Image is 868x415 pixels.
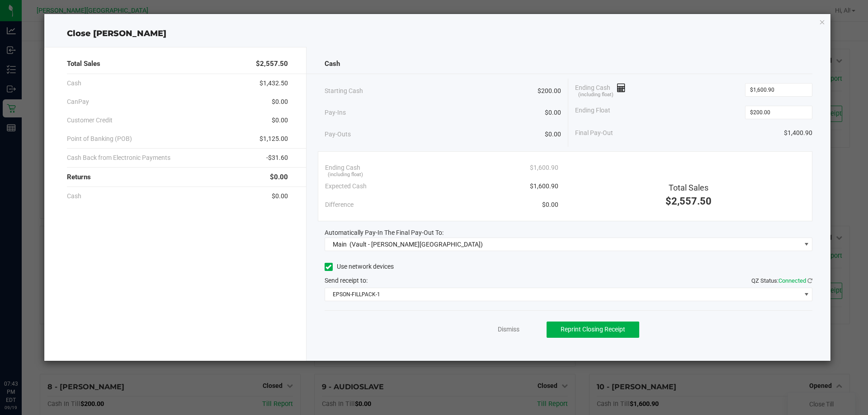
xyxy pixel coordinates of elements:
button: Reprint Closing Receipt [547,322,639,338]
span: Difference [325,200,354,210]
span: (Vault - [PERSON_NAME][GEOGRAPHIC_DATA]) [349,241,483,248]
span: $0.00 [272,191,288,201]
span: Total Sales [67,59,100,69]
span: $0.00 [545,130,561,139]
span: (including float) [578,91,613,99]
span: $1,600.90 [530,163,558,173]
span: Ending Cash [325,163,360,173]
span: $1,432.50 [259,79,288,88]
span: Cash [67,191,81,201]
span: $0.00 [272,116,288,125]
span: $0.00 [272,97,288,107]
div: Close [PERSON_NAME] [44,28,831,40]
span: Cash Back from Electronic Payments [67,153,170,163]
span: $1,600.90 [530,182,558,191]
span: $2,557.50 [665,196,712,207]
span: CanPay [67,97,89,107]
span: Expected Cash [325,182,367,191]
span: Ending Float [575,106,610,119]
div: Returns [67,168,288,187]
label: Use network devices [325,262,394,271]
span: $1,125.00 [259,134,288,144]
span: -$31.60 [266,153,288,163]
span: Starting Cash [325,86,363,96]
span: $2,557.50 [256,59,288,69]
span: Send receipt to: [325,277,368,284]
span: Cash [67,79,81,88]
span: Cash [325,59,340,69]
span: Pay-Ins [325,108,346,117]
span: Customer Credit [67,116,113,125]
span: Connected [778,277,806,284]
span: Pay-Outs [325,130,351,139]
span: (including float) [328,171,363,179]
span: $0.00 [270,172,288,182]
iframe: Resource center [9,343,36,370]
span: Reprint Closing Receipt [561,326,625,333]
span: Point of Banking (POB) [67,134,132,144]
span: $1,400.90 [784,128,812,138]
span: QZ Status: [751,277,812,284]
span: Final Pay-Out [575,128,613,138]
span: EPSON-FILLPACK-1 [325,288,801,301]
span: Total Sales [669,183,708,192]
span: Automatically Pay-In The Final Pay-Out To: [325,229,443,236]
span: $200.00 [538,86,561,96]
a: Dismiss [498,325,519,334]
span: $0.00 [545,108,561,117]
span: Ending Cash [575,83,626,97]
span: $0.00 [542,200,558,210]
span: Main [333,241,347,248]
